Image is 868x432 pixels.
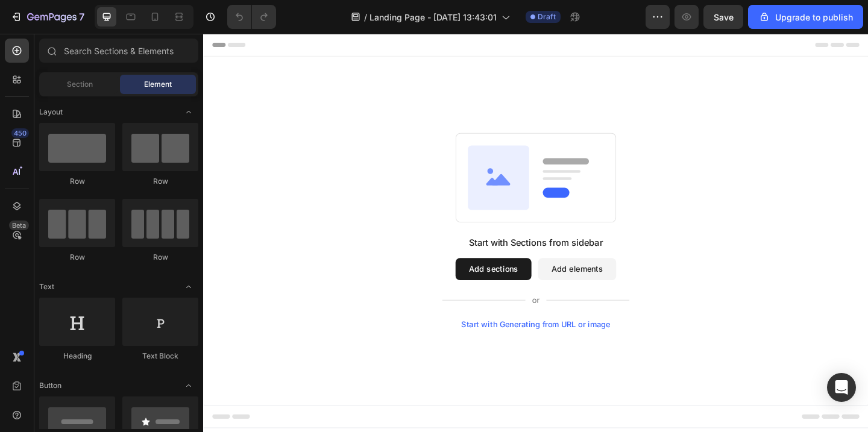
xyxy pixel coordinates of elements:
[122,351,198,362] div: Text Block
[39,107,63,117] span: Layout
[39,176,115,187] div: Row
[39,252,115,263] div: Row
[827,373,856,402] div: Open Intercom Messenger
[39,351,115,362] div: Heading
[179,102,198,122] span: Toggle open
[289,220,435,234] div: Start with Sections from sidebar
[9,221,29,230] div: Beta
[11,128,29,138] div: 450
[364,244,449,268] button: Add elements
[39,281,54,292] span: Text
[364,11,367,23] span: /
[274,244,357,268] button: Add sections
[370,11,497,23] span: Landing Page - [DATE] 13:43:01
[122,252,198,263] div: Row
[538,11,556,22] span: Draft
[67,79,93,90] span: Section
[281,311,443,321] div: Start with Generating from URL or image
[203,34,868,432] iframe: Design area
[714,12,734,22] span: Save
[5,5,90,29] button: 7
[144,79,172,90] span: Element
[179,376,198,395] span: Toggle open
[39,380,61,391] span: Button
[227,5,276,29] div: Undo/Redo
[758,11,853,23] div: Upgrade to publish
[39,39,198,63] input: Search Sections & Elements
[79,10,84,24] p: 7
[122,176,198,187] div: Row
[748,5,863,29] button: Upgrade to publish
[179,277,198,296] span: Toggle open
[703,5,743,29] button: Save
